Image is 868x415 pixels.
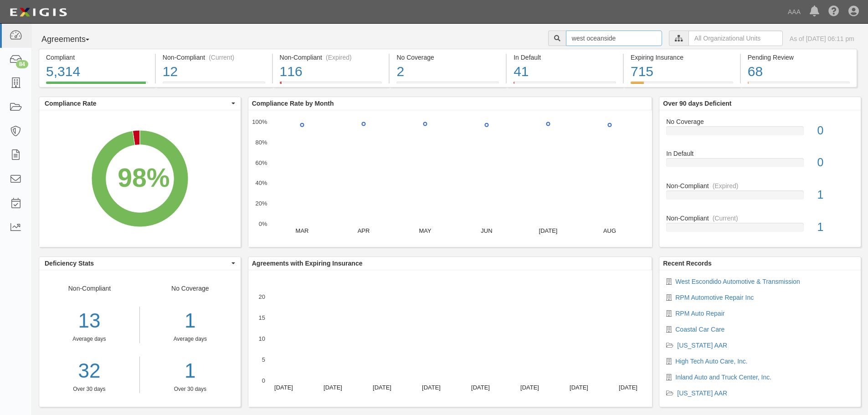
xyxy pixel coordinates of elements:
div: In Default [514,53,616,62]
text: 60% [255,159,267,166]
a: [US_STATE] AAR [677,389,727,397]
div: (Expired) [326,53,352,62]
text: MAR [295,227,308,234]
button: Deficiency Stats [39,257,241,270]
text: [DATE] [619,384,637,391]
button: Agreements [39,31,107,49]
b: Compliance Rate by Month [252,100,334,107]
span: Deficiency Stats [45,259,229,268]
text: 40% [255,179,267,186]
a: No Coverage0 [666,117,854,149]
div: Non-Compliant [39,284,140,393]
a: RPM Automotive Repair Inc [675,294,754,301]
text: 20 [258,293,265,300]
text: 0% [258,220,267,227]
div: Average days [147,335,234,343]
text: JUN [481,227,492,234]
div: In Default [659,149,861,158]
div: Non-Compliant (Current) [163,53,265,62]
text: 10 [258,335,265,342]
a: Inland Auto and Truck Center, Inc. [675,374,771,381]
div: 0 [811,154,861,171]
text: [DATE] [570,384,588,391]
div: Compliant [46,53,148,62]
div: 41 [514,62,616,82]
div: 2 [396,62,499,82]
div: Expiring Insurance [631,53,733,62]
div: 1 [811,187,861,203]
b: Over 90 days Deficient [663,100,731,107]
b: Agreements with Expiring Insurance [252,260,363,267]
text: [DATE] [520,384,539,391]
div: 116 [280,62,382,82]
div: As of [DATE] 06:11 pm [790,34,854,43]
text: 20% [255,200,267,207]
div: Non-Compliant [659,214,861,223]
a: Compliant5,314 [39,82,155,89]
div: Non-Compliant [659,181,861,190]
text: [DATE] [274,384,293,391]
a: Pending Review68 [741,82,857,89]
b: Recent Records [663,260,712,267]
a: [US_STATE] AAR [677,342,727,349]
svg: A chart. [39,110,241,247]
a: 32 [39,357,139,385]
a: Non-Compliant(Current)1 [666,214,854,239]
div: Non-Compliant (Expired) [280,53,382,62]
div: 0 [811,123,861,139]
text: 15 [258,314,265,321]
a: Non-Compliant(Current)12 [156,82,272,89]
text: AUG [603,227,616,234]
div: 715 [631,62,733,82]
text: APR [357,227,370,234]
div: Average days [39,335,139,343]
div: No Coverage [659,117,861,126]
text: [DATE] [422,384,441,391]
div: 84 [16,60,28,68]
div: 13 [39,307,139,335]
a: Coastal Car Care [675,326,724,333]
div: (Current) [713,214,738,223]
text: [DATE] [373,384,391,391]
div: 1 [147,357,234,385]
text: [DATE] [471,384,490,391]
input: All Organizational Units [688,31,783,46]
div: 1 [147,307,234,335]
text: [DATE] [539,227,557,234]
div: (Expired) [713,181,739,190]
a: AAA [783,3,805,21]
svg: A chart. [248,110,652,247]
a: West Escondido Automotive & Transmission [675,278,800,285]
div: 12 [163,62,265,82]
input: Search Agreements [566,31,662,46]
div: (Current) [209,53,234,62]
text: 80% [255,139,267,146]
div: 98% [118,159,169,197]
text: MAY [419,227,431,234]
a: Expiring Insurance715 [624,82,740,89]
i: Help Center - Complianz [828,6,839,17]
div: No Coverage [396,53,499,62]
div: Over 30 days [39,385,139,393]
text: [DATE] [324,384,342,391]
div: 1 [811,219,861,236]
div: No Coverage [140,284,241,393]
svg: A chart. [248,270,652,407]
img: logo-5460c22ac91f19d4615b14bd174203de0afe785f0fc80cf4dbbc73dc1793850b.png [7,4,70,20]
a: No Coverage2 [390,82,506,89]
a: Non-Compliant(Expired)116 [273,82,389,89]
a: Non-Compliant(Expired)1 [666,181,854,214]
text: 0 [262,377,265,384]
a: In Default41 [507,82,623,89]
text: 100% [252,118,267,125]
div: Pending Review [748,53,850,62]
a: High Tech Auto Care, Inc. [675,358,748,365]
div: Over 30 days [147,385,234,393]
span: Compliance Rate [45,99,229,108]
button: Compliance Rate [39,97,241,110]
text: 5 [262,356,265,363]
